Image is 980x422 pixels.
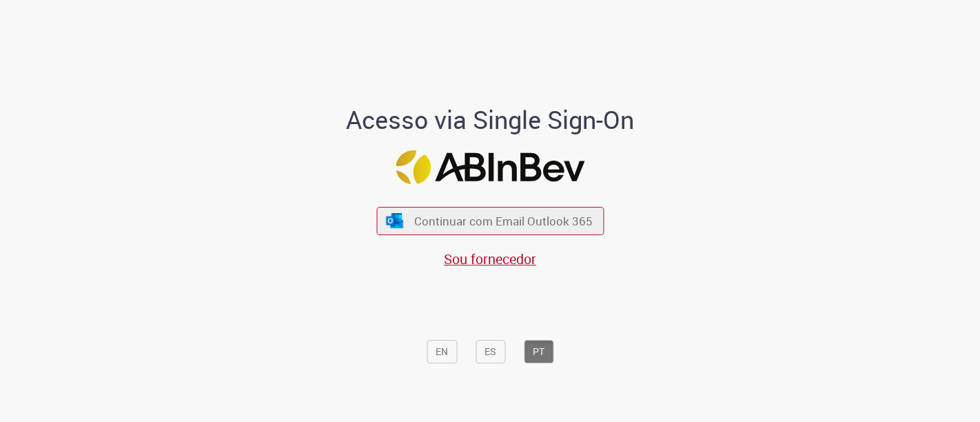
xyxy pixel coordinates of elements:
[524,340,553,363] button: PT
[385,213,405,228] img: ícone Azure/Microsoft 360
[427,340,457,363] button: EN
[476,340,505,363] button: ES
[414,213,593,229] span: Continuar com Email Outlook 365
[299,106,682,134] h1: Acesso via Single Sign-On
[396,150,584,184] img: Logo ABInBev
[376,207,604,235] button: ícone Azure/Microsoft 360 Continuar com Email Outlook 365
[444,250,536,268] a: Sou fornecedor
